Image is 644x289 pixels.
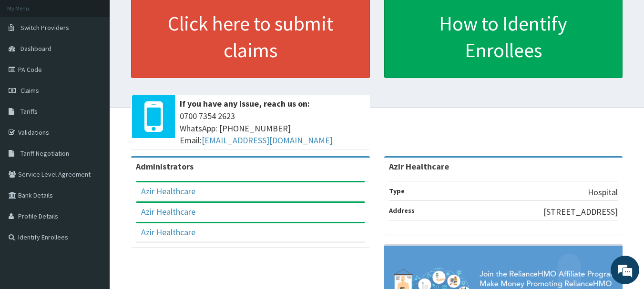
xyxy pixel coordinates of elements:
span: 0700 7354 2623 WhatsApp: [PHONE_NUMBER] Email: [180,110,365,147]
a: Azir Healthcare [141,206,195,217]
span: Claims [20,86,39,95]
span: Switch Providers [20,23,69,32]
a: [EMAIL_ADDRESS][DOMAIN_NAME] [202,135,333,146]
b: If you have any issue, reach us on: [180,98,310,109]
span: Dashboard [20,44,51,53]
b: Administrators [136,161,194,172]
b: Address [389,206,415,215]
a: Azir Healthcare [141,227,195,238]
p: Hospital [588,186,618,199]
strong: Azir Healthcare [389,161,449,172]
span: Tariff Negotiation [20,149,69,158]
b: Type [389,187,405,195]
p: [STREET_ADDRESS] [543,206,618,218]
span: Tariffs [20,107,38,116]
a: Azir Healthcare [141,186,195,197]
